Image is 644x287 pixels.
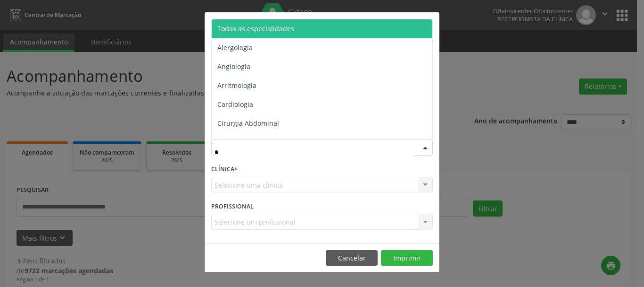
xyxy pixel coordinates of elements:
[217,81,256,90] span: Arritmologia
[217,119,279,128] span: Cirurgia Abdominal
[217,43,253,52] span: Alergologia
[211,199,254,214] label: PROFISSIONAL
[381,250,433,266] button: Imprimir
[211,162,238,177] label: CLÍNICA
[421,12,439,35] button: Close
[326,250,378,266] button: Cancelar
[217,138,300,147] span: Cirurgia Cabeça e Pescoço
[217,100,253,109] span: Cardiologia
[211,19,319,31] h5: Relatório de agendamentos
[217,62,250,71] span: Angiologia
[217,24,294,33] span: Todas as especialidades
